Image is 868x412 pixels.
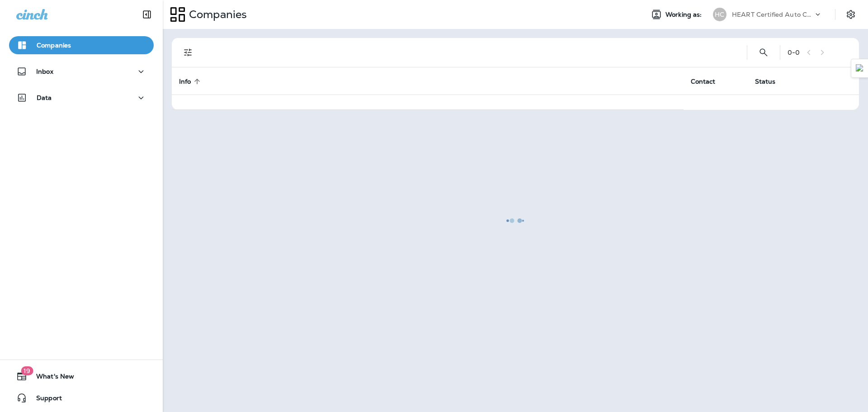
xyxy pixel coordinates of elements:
[843,6,859,23] button: Settings
[713,8,726,21] div: HC
[27,394,62,405] span: Support
[9,36,154,54] button: Companies
[9,89,154,107] button: Data
[9,389,154,407] button: Support
[21,366,33,375] span: 19
[9,367,154,385] button: 19What's New
[665,11,704,19] span: Working as:
[134,5,160,24] button: Collapse Sidebar
[27,373,74,384] span: What's New
[37,94,52,101] p: Data
[9,62,154,81] button: Inbox
[856,64,864,72] img: Detect Auto
[185,8,247,21] p: Companies
[37,42,71,49] p: Companies
[36,68,53,75] p: Inbox
[732,11,813,18] p: HEART Certified Auto Care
